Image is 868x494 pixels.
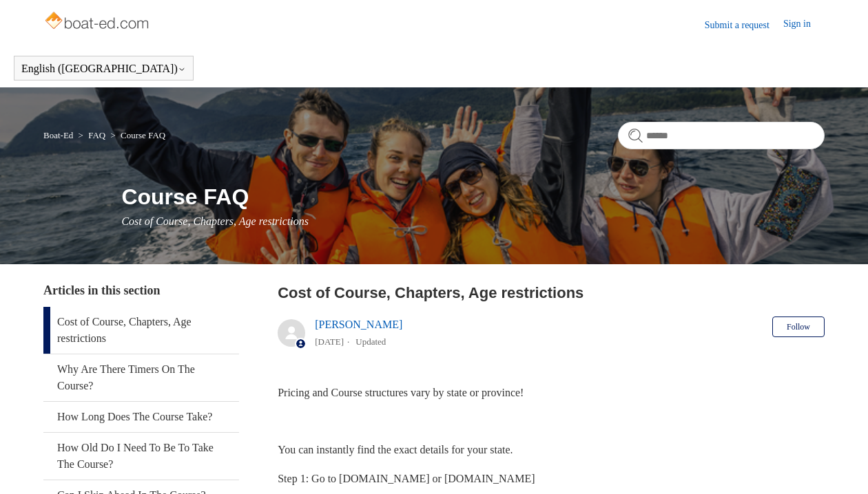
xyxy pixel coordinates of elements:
a: [PERSON_NAME] [315,319,402,330]
img: Boat-Ed Help Center home page [43,8,153,36]
div: Live chat [822,448,858,484]
h2: Cost of Course, Chapters, Age restrictions [278,281,825,304]
li: Course FAQ [107,130,165,140]
a: Submit a request [705,18,783,32]
button: Follow Article [772,316,825,337]
a: Boat-Ed [43,130,73,140]
a: Why Are There Timers On The Course? [43,354,239,401]
button: English ([GEOGRAPHIC_DATA]) [21,63,186,75]
span: Step 1: Go to [DOMAIN_NAME] or [DOMAIN_NAME] [278,473,535,484]
a: Sign in [783,17,825,33]
time: 04/08/2025, 10:01 [315,336,344,347]
a: FAQ [88,130,105,140]
span: Pricing and Course structures vary by state or province! [278,387,524,398]
a: How Long Does The Course Take? [43,402,239,432]
h1: Course FAQ [121,180,825,213]
a: Course FAQ [121,130,165,140]
a: Cost of Course, Chapters, Age restrictions [43,307,239,354]
li: FAQ [76,130,108,140]
span: Articles in this section [43,283,160,297]
li: Updated [355,336,386,347]
a: How Old Do I Need To Be To Take The Course? [43,433,239,480]
span: Cost of Course, Chapters, Age restrictions [121,215,309,227]
span: You can instantly find the exact details for your state. [278,444,513,455]
input: Search [618,122,825,149]
li: Boat-Ed [43,130,76,140]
